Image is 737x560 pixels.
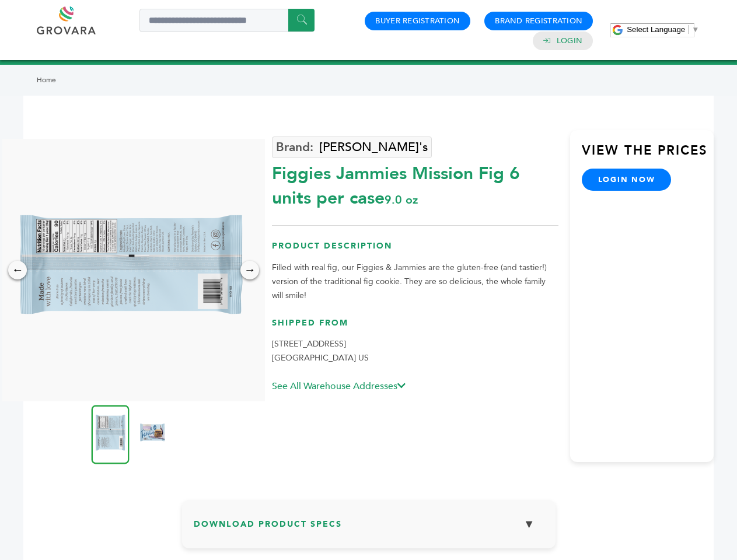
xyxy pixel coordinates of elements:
h3: Download Product Specs [194,512,544,545]
button: ▼ [515,512,544,537]
p: Filled with real fig, our Figgies & Jammies are the gluten-free (and tastier!) version of the tra... [272,261,558,303]
span: ▼ [691,25,699,34]
a: Brand Registration [495,16,582,26]
a: Login [557,36,582,46]
h3: Product Description [272,240,558,261]
div: ← [8,261,27,279]
h3: View the Prices [582,142,714,169]
h3: Shipped From [272,317,558,338]
a: See All Warehouse Addresses [272,380,406,393]
a: [PERSON_NAME]'s [272,136,432,158]
span: ​ [688,25,689,34]
div: → [240,261,259,279]
span: 9.0 oz [385,192,418,208]
img: Figgies & Jammies - Mission Fig 6 units per case 9.0 oz [138,410,167,457]
a: Buyer Registration [375,16,460,26]
div: Figgies Jammies Mission Fig 6 units per case [272,156,558,211]
input: Search a product or brand... [139,9,315,32]
a: Home [37,75,56,85]
a: Select Language​ [627,25,699,34]
p: [STREET_ADDRESS] [GEOGRAPHIC_DATA] US [272,337,558,365]
a: login now [582,169,672,191]
img: Figgies & Jammies - Mission Fig 6 units per case 9.0 oz Nutrition Info [92,405,130,464]
span: Select Language [627,25,685,34]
